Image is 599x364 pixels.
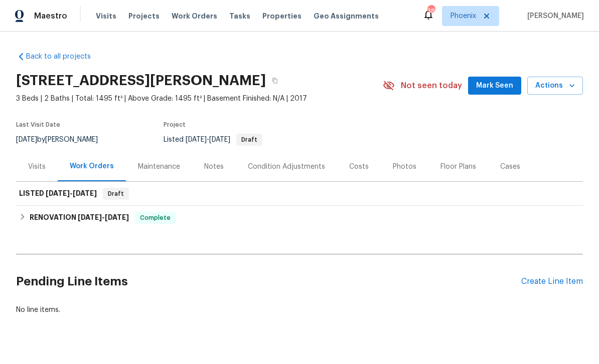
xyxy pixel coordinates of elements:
span: Properties [262,11,302,21]
span: [DATE] [105,214,129,221]
span: Maestro [34,11,67,21]
div: LISTED [DATE]-[DATE]Draft [16,182,583,206]
div: Cases [500,162,520,172]
div: Create Line Item [521,277,583,286]
div: Photos [393,162,416,172]
div: Condition Adjustments [248,162,325,172]
h2: [STREET_ADDRESS][PERSON_NAME] [16,76,266,86]
div: by [PERSON_NAME] [16,134,110,146]
span: [PERSON_NAME] [523,11,584,21]
div: Maintenance [138,162,180,172]
div: Floor Plans [440,162,476,172]
a: Back to all projects [16,52,112,62]
span: [DATE] [73,190,97,197]
span: Work Orders [172,11,217,21]
span: Not seen today [401,81,462,91]
span: [DATE] [186,136,207,143]
span: Tasks [229,13,250,20]
div: Visits [28,162,46,172]
span: Actions [535,80,575,92]
span: Last Visit Date [16,122,60,128]
span: Draft [104,189,128,199]
div: Notes [204,162,224,172]
span: Projects [128,11,160,21]
span: Mark Seen [476,80,513,92]
h6: RENOVATION [30,212,129,224]
span: [DATE] [16,136,37,143]
span: 3 Beds | 2 Baths | Total: 1495 ft² | Above Grade: 1495 ft² | Basement Finished: N/A | 2017 [16,94,383,104]
span: [DATE] [46,190,70,197]
h6: LISTED [19,188,97,200]
div: 38 [427,6,434,16]
span: Visits [96,11,116,21]
div: Work Orders [70,161,114,171]
span: Geo Assignments [314,11,379,21]
span: Draft [237,137,261,143]
button: Copy Address [266,72,284,90]
span: Complete [136,213,175,223]
span: - [186,136,230,143]
h2: Pending Line Items [16,258,521,305]
span: Phoenix [451,11,476,21]
span: Project [164,122,186,128]
div: RENOVATION [DATE]-[DATE]Complete [16,206,583,230]
span: [DATE] [78,214,102,221]
div: Costs [349,162,369,172]
button: Actions [527,77,583,95]
span: Listed [164,136,262,143]
span: [DATE] [209,136,230,143]
span: - [46,190,97,197]
button: Mark Seen [468,77,521,95]
span: - [78,214,129,221]
div: No line items. [16,305,583,315]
